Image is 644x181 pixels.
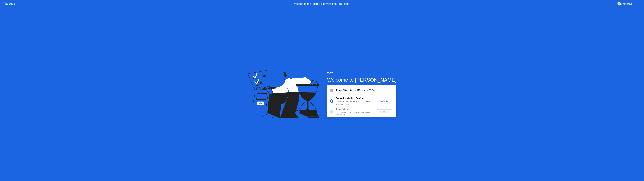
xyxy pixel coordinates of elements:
div: L2 Braze Certified Marketer (6CF-C40) [336,89,396,92]
div: Start Exam [378,111,391,113]
button: Start Exam [377,109,392,114]
div: Welcome to [PERSON_NAME] [327,76,396,84]
div: [DATE] [327,72,396,75]
div: : We’ll help you prepare for a no-stress exam experience [336,100,372,105]
b: Exam [336,89,342,91]
b: Exam Takeoff [336,108,349,110]
div: Let's Go [379,100,390,102]
div: Anonymous [621,2,632,6]
div: ▼ [637,2,639,6]
button: Let's Go [378,99,391,103]
div: You get to hit the GO button! It’s all you from here on out [336,111,372,116]
b: Tech & Permissions Pre-flight [336,97,365,99]
b: 5 min [336,100,341,102]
